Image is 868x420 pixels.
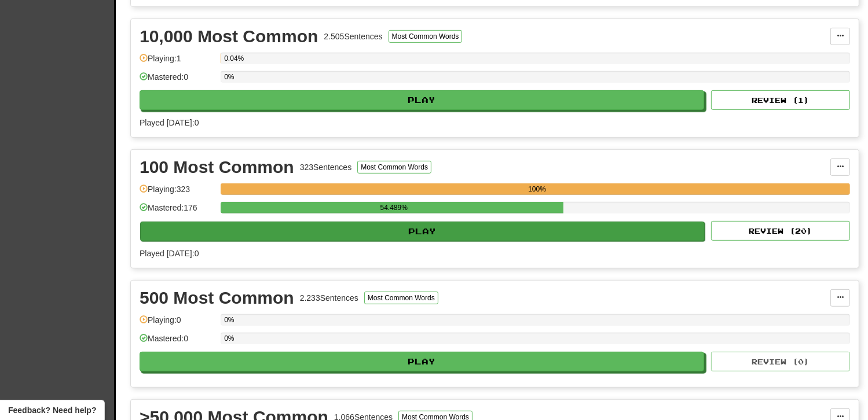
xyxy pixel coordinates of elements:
[140,53,215,72] div: Playing: 1
[364,292,438,304] button: Most Common Words
[140,71,215,90] div: Mastered: 0
[140,118,199,127] span: Played [DATE]: 0
[224,202,563,213] div: 54.489%
[140,352,704,371] button: Play
[711,90,850,110] button: Review (1)
[224,183,850,195] div: 100%
[357,161,431,174] button: Most Common Words
[300,161,352,173] div: 323 Sentences
[140,314,215,333] div: Playing: 0
[324,31,382,42] div: 2.505 Sentences
[140,183,215,202] div: Playing: 323
[711,221,850,241] button: Review (20)
[140,249,199,258] span: Played [DATE]: 0
[140,90,704,110] button: Play
[140,159,294,176] div: 100 Most Common
[140,333,215,352] div: Mastered: 0
[140,28,318,45] div: 10,000 Most Common
[140,202,215,221] div: Mastered: 176
[140,222,705,241] button: Play
[8,404,96,416] span: Open feedback widget
[711,352,850,371] button: Review (0)
[300,292,358,304] div: 2.233 Sentences
[140,289,294,307] div: 500 Most Common
[389,30,463,43] button: Most Common Words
